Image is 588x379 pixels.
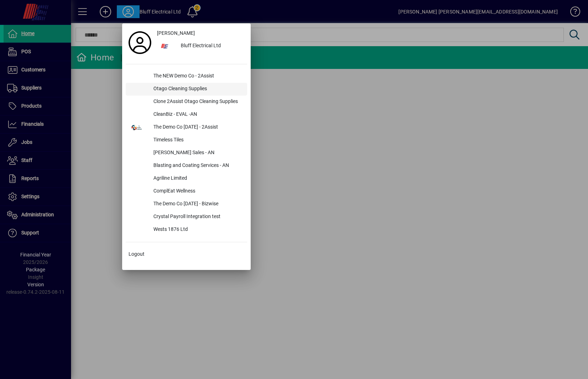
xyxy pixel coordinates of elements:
[148,185,247,198] div: ComplEat Wellness
[126,36,154,49] a: Profile
[126,147,247,159] button: [PERSON_NAME] Sales - AN
[126,248,247,261] button: Logout
[157,29,195,37] span: [PERSON_NAME]
[126,198,247,211] button: The Demo Co [DATE] - Bizwise
[148,70,247,83] div: The NEW Demo Co - 2Assist
[148,96,247,108] div: Clone 2Assist Otago Cleaning Supplies
[154,40,247,53] button: Bluff Electrical Ltd
[175,40,247,53] div: Bluff Electrical Ltd
[148,83,247,96] div: Otago Cleaning Supplies
[148,134,247,147] div: Timeless Tiles
[129,250,145,258] span: Logout
[148,223,247,236] div: Wests 1876 Ltd
[126,185,247,198] button: ComplEat Wellness
[126,211,247,223] button: Crystal Payroll Integration test
[148,172,247,185] div: Agriline Limited
[126,223,247,236] button: Wests 1876 Ltd
[126,70,247,83] button: The NEW Demo Co - 2Assist
[148,108,247,121] div: CleanBiz - EVAL -AN
[126,83,247,96] button: Otago Cleaning Supplies
[126,159,247,172] button: Blasting and Coating Services - AN
[126,134,247,147] button: Timeless Tiles
[126,108,247,121] button: CleanBiz - EVAL -AN
[148,159,247,172] div: Blasting and Coating Services - AN
[126,121,247,134] button: The Demo Co [DATE] - 2Assist
[148,121,247,134] div: The Demo Co [DATE] - 2Assist
[126,172,247,185] button: Agriline Limited
[154,27,247,40] a: [PERSON_NAME]
[148,211,247,223] div: Crystal Payroll Integration test
[148,147,247,159] div: [PERSON_NAME] Sales - AN
[148,198,247,211] div: The Demo Co [DATE] - Bizwise
[126,96,247,108] button: Clone 2Assist Otago Cleaning Supplies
